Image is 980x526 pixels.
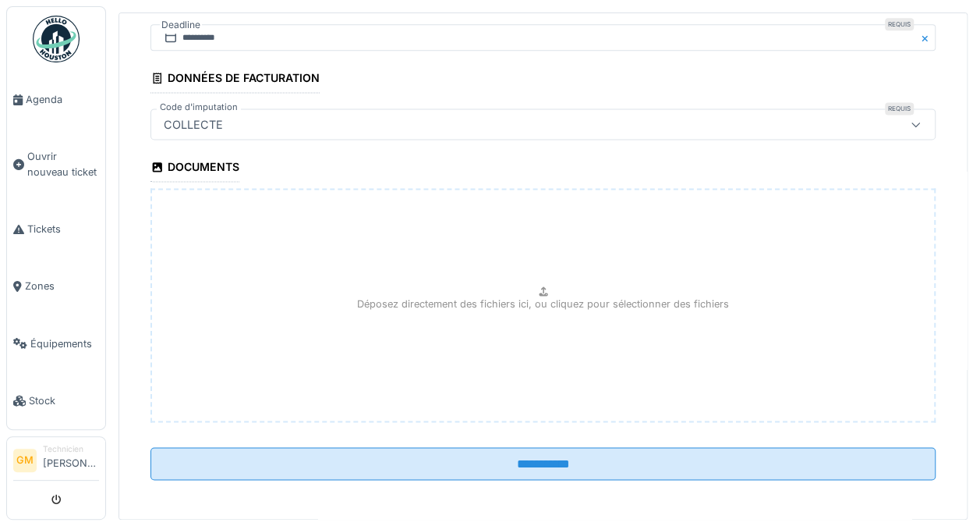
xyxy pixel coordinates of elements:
a: Ouvrir nouveau ticket [7,128,105,201]
label: Deadline [160,16,202,34]
a: Zones [7,258,105,315]
span: Ouvrir nouveau ticket [27,149,99,179]
span: Équipements [30,336,99,351]
a: GM Technicien[PERSON_NAME] [13,443,99,481]
li: GM [13,449,37,472]
img: Badge_color-CXgf-gQk.svg [33,16,80,62]
a: Agenda [7,71,105,128]
div: Technicien [43,443,99,455]
span: Tickets [27,222,99,236]
div: Requis [885,102,914,115]
li: [PERSON_NAME] [43,443,99,477]
a: Stock [7,372,105,429]
div: Documents [150,155,239,182]
button: Close [918,24,936,52]
p: Déposez directement des fichiers ici, ou cliquez pour sélectionner des fichiers [357,297,729,311]
span: Zones [25,279,99,293]
label: Code d'imputation [157,101,241,114]
a: Tickets [7,201,105,258]
span: Agenda [26,92,99,107]
div: Requis [885,18,914,30]
div: Données de facturation [150,66,320,93]
div: COLLECTE [157,116,229,133]
a: Équipements [7,315,105,372]
span: Stock [29,393,99,408]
